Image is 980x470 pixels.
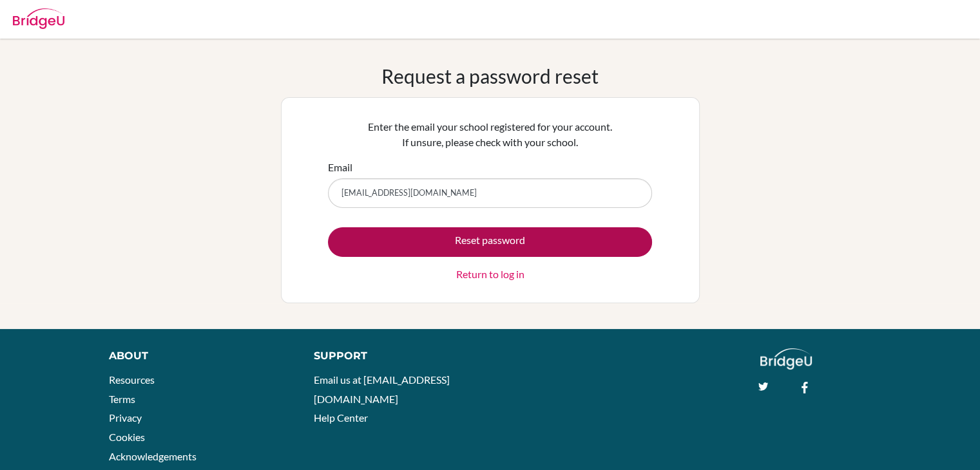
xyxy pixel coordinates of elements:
img: logo_white@2x-f4f0deed5e89b7ecb1c2cc34c3e3d731f90f0f143d5ea2071677605dd97b5244.png [760,348,812,370]
a: Resources [109,373,155,386]
a: Email us at [EMAIL_ADDRESS][DOMAIN_NAME] [314,373,450,405]
h1: Request a password reset [381,64,599,88]
p: Enter the email your school registered for your account. If unsure, please check with your school. [328,119,652,150]
a: Return to log in [456,267,524,282]
a: Privacy [109,411,142,424]
label: Email [328,160,352,175]
a: Cookies [109,431,145,443]
div: About [109,348,285,364]
button: Reset password [328,227,652,257]
a: Terms [109,393,135,405]
a: Help Center [314,411,368,424]
img: Bridge-U [13,8,64,29]
div: Support [314,348,476,364]
a: Acknowledgements [109,450,197,462]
